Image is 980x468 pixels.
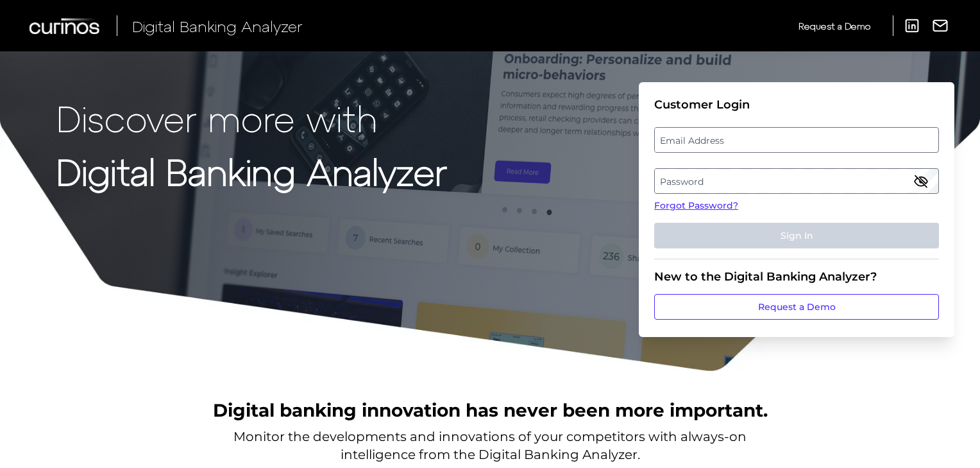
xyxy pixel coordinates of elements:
[654,223,939,248] button: Sign In
[654,98,939,112] div: Customer Login
[798,15,870,37] a: Request a Demo
[655,128,938,152] label: Email Address
[56,150,447,193] strong: Digital Banking Analyzer
[213,398,768,422] h2: Digital banking innovation has never been more important.
[132,17,303,35] span: Digital Banking Analyzer
[654,294,939,320] a: Request a Demo
[654,199,939,212] a: Forgot Password?
[798,21,870,31] span: Request a Demo
[30,18,101,34] img: Curinos
[56,98,447,138] p: Discover more with
[233,428,747,464] p: Monitor the developments and innovations of your competitors with always-on intelligence from the...
[654,270,939,284] div: New to the Digital Banking Analyzer?
[655,169,938,193] label: Password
